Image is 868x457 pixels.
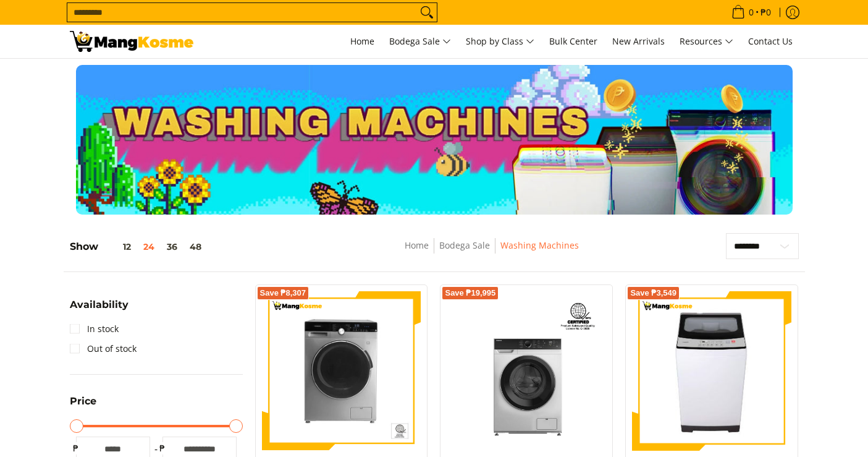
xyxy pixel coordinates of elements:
a: Bodega Sale [439,239,490,251]
a: In stock [70,319,119,339]
nav: Breadcrumbs [314,238,668,266]
span: • [728,6,775,19]
nav: Main Menu [206,25,799,58]
a: Resources [673,25,739,58]
a: Bodega Sale [383,25,457,58]
a: Out of stock [70,339,137,359]
h5: Show [70,241,208,253]
button: 12 [98,242,137,252]
span: Bodega Sale [389,34,451,49]
span: Availability [70,300,129,310]
img: Condura 10 KG Front Load Combo Inverter Washing Machine (Premium) [262,291,421,451]
span: 0 [747,8,756,17]
button: 24 [137,242,161,252]
span: Save ₱8,307 [260,289,306,297]
span: Save ₱3,549 [630,289,676,297]
button: 36 [161,242,183,252]
a: Shop by Class [460,25,541,58]
a: Home [344,25,381,58]
img: Washing Machines l Mang Kosme: Home Appliances Warehouse Sale Partner [70,31,193,52]
img: condura-7.5kg-topload-non-inverter-washing-machine-class-c-full-view-mang-kosme [638,291,787,451]
a: Contact Us [742,25,799,58]
span: Save ₱19,995 [445,289,495,297]
a: Home [405,239,429,251]
span: Price [70,396,96,406]
button: 48 [183,242,208,252]
summary: Open [70,396,96,416]
span: ₱ [70,442,82,455]
span: Contact Us [748,35,793,47]
button: Search [417,3,437,22]
a: New Arrivals [606,25,671,58]
span: Bulk Center [549,35,597,47]
span: Home [350,35,374,47]
a: Washing Machines [500,239,579,251]
span: ₱0 [759,8,773,17]
span: Resources [680,34,733,49]
span: Shop by Class [466,34,534,49]
img: Toshiba 10.5 KG Front Load Inverter Washing Machine (Class A) [447,291,606,451]
a: Bulk Center [543,25,604,58]
span: ₱ [156,442,169,455]
span: New Arrivals [612,35,665,47]
summary: Open [70,300,129,319]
